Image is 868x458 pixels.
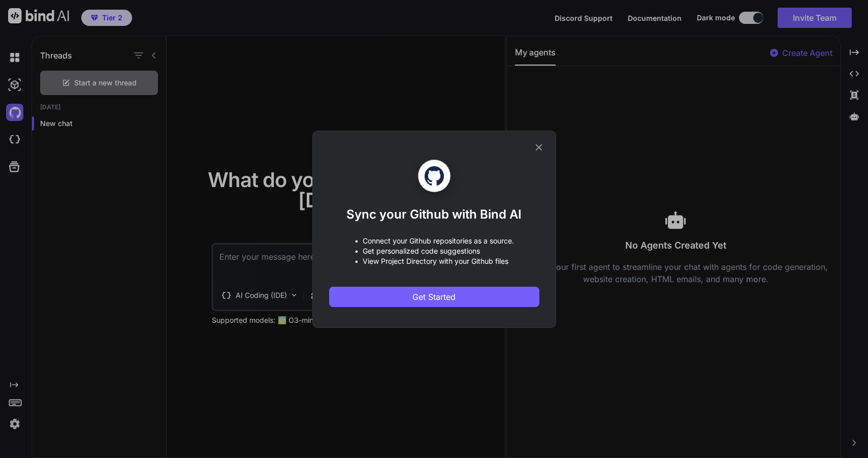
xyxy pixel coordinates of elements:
p: • Get personalized code suggestions [355,246,514,256]
span: Get Started [412,291,456,303]
p: • View Project Directory with your Github files [355,256,514,266]
p: • Connect your Github repositories as a source. [355,236,514,246]
button: Get Started [329,287,539,307]
h1: Sync your Github with Bind AI [346,206,522,223]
